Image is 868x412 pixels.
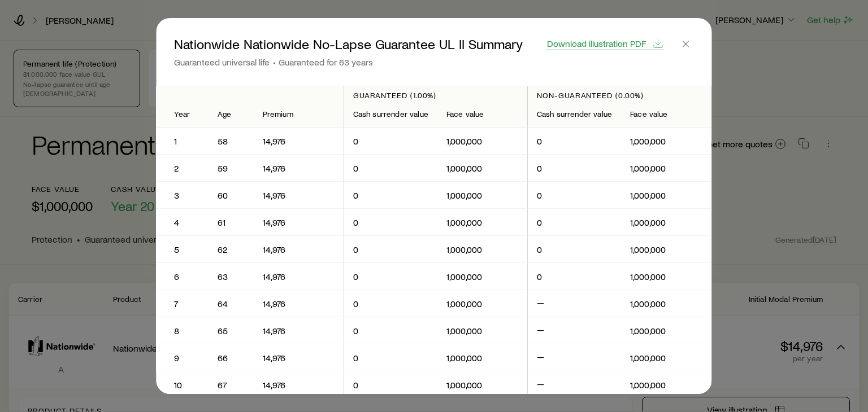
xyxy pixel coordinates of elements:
[263,135,335,147] p: 14,976
[218,109,245,119] div: Age
[263,379,335,391] p: 14,976
[218,244,245,255] p: 62
[174,163,190,174] p: 2
[631,271,702,282] p: 1,000,000
[263,163,335,174] p: 14,976
[631,163,702,174] p: 1,000,000
[174,217,190,228] p: 4
[631,379,702,391] p: 1,000,000
[537,324,612,338] p: —
[631,244,702,255] p: 1,000,000
[218,217,245,228] p: 61
[218,190,245,201] p: 60
[353,379,428,391] p: 0
[631,298,702,309] p: 1,000,000
[174,36,523,52] p: Nationwide Nationwide No-Lapse Guarantee UL II Summary
[446,163,518,174] p: 1,000,000
[537,217,612,228] p: 0
[353,325,428,336] p: 0
[353,352,428,363] p: 0
[537,351,612,365] p: —
[263,271,335,282] p: 14,976
[446,379,518,391] p: 1,000,000
[537,271,612,282] p: 0
[631,217,702,228] p: 1,000,000
[218,298,245,309] p: 64
[537,244,612,255] p: 0
[263,109,335,119] div: Premium
[174,56,523,68] p: Guaranteed universal life Guaranteed for 63 years
[218,135,245,147] p: 58
[446,352,518,363] p: 1,000,000
[446,135,518,147] p: 1,000,000
[353,244,428,255] p: 0
[537,297,612,310] p: —
[353,109,428,119] div: Cash surrender value
[631,135,702,147] p: 1,000,000
[174,352,190,363] p: 9
[631,190,702,201] p: 1,000,000
[218,271,245,282] p: 63
[353,217,428,228] p: 0
[446,244,518,255] p: 1,000,000
[353,190,428,201] p: 0
[537,378,612,392] p: —
[446,217,518,228] p: 1,000,000
[353,298,428,309] p: 0
[174,190,190,201] p: 3
[174,135,190,147] p: 1
[537,190,612,201] p: 0
[174,109,190,119] div: Year
[446,298,518,309] p: 1,000,000
[263,244,335,255] p: 14,976
[537,91,702,100] p: Non-guaranteed (0.00%)
[353,163,428,174] p: 0
[263,352,335,363] p: 14,976
[218,352,245,363] p: 66
[446,109,518,119] div: Face value
[353,271,428,282] p: 0
[537,109,612,119] div: Cash surrender value
[174,244,190,255] p: 5
[263,325,335,336] p: 14,976
[174,379,190,391] p: 10
[446,190,518,201] p: 1,000,000
[174,325,190,336] p: 8
[631,352,702,363] p: 1,000,000
[353,91,518,100] p: Guaranteed (1.00%)
[218,163,245,174] p: 59
[218,379,245,391] p: 67
[547,39,646,48] span: Download illustration PDF
[537,135,612,147] p: 0
[631,109,702,119] div: Face value
[174,298,190,309] p: 7
[353,135,428,147] p: 0
[631,325,702,336] p: 1,000,000
[446,325,518,336] p: 1,000,000
[446,271,518,282] p: 1,000,000
[546,37,665,50] button: Download illustration PDF
[263,298,335,309] p: 14,976
[174,271,190,282] p: 6
[537,163,612,174] p: 0
[263,217,335,228] p: 14,976
[218,325,245,336] p: 65
[263,190,335,201] p: 14,976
